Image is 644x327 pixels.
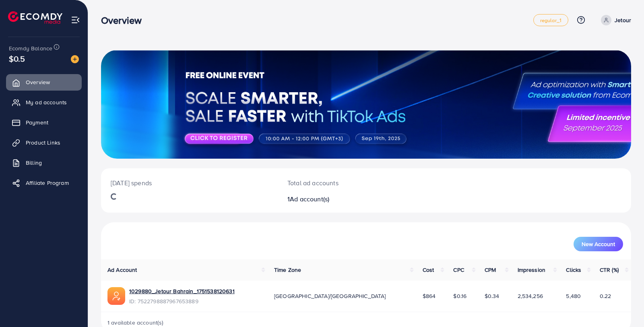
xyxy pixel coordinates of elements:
span: CPM [485,266,496,274]
p: Jetour [615,15,631,25]
span: Clicks [566,266,581,274]
a: 1029880_Jetour Bahrain_1751538120631 [129,287,235,295]
a: Product Links [6,135,82,151]
p: [DATE] spends [111,178,268,188]
h2: 1 [287,195,400,203]
span: $864 [423,292,436,300]
span: Impression [518,266,546,274]
button: New Account [574,237,623,251]
a: My ad accounts [6,94,82,110]
span: New Account [582,241,615,247]
img: logo [8,11,62,24]
span: 0.22 [600,292,611,300]
a: Overview [6,74,82,90]
a: Billing [6,155,82,171]
span: My ad accounts [26,98,67,106]
span: $0.16 [453,292,466,300]
span: Payment [26,118,48,126]
span: [GEOGRAPHIC_DATA]/[GEOGRAPHIC_DATA] [274,292,386,300]
span: Overview [26,78,50,86]
span: $0.34 [485,292,500,300]
a: Payment [6,114,82,130]
span: Ad account(s) [290,195,329,203]
span: Time Zone [274,266,301,274]
span: Billing [26,159,42,167]
img: image [71,55,79,63]
span: 2,534,256 [518,292,543,300]
span: regular_1 [540,18,561,23]
span: Cost [423,266,434,274]
span: ID: 7522798887967653889 [129,297,235,305]
a: regular_1 [533,14,568,26]
h3: Overview [101,14,148,26]
p: Total ad accounts [287,178,400,188]
img: menu [71,15,80,25]
span: Ecomdy Balance [9,44,52,52]
span: Affiliate Program [26,179,69,187]
span: Ad Account [107,266,137,274]
a: Affiliate Program [6,175,82,191]
img: ic-ads-acc.e4c84228.svg [107,287,125,305]
a: Jetour [598,15,631,25]
span: 5,480 [566,292,581,300]
span: CPC [453,266,464,274]
span: CTR (%) [600,266,619,274]
span: $0.5 [9,53,25,64]
span: Product Links [26,139,60,147]
span: 1 available account(s) [107,319,164,327]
